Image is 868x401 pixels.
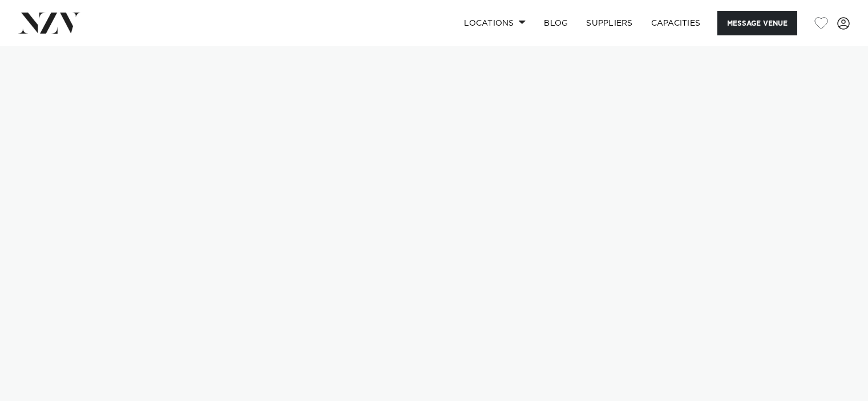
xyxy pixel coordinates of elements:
[717,11,797,35] button: Message Venue
[18,13,80,33] img: nzv-logo.png
[642,11,710,35] a: Capacities
[455,11,535,35] a: Locations
[535,11,577,35] a: BLOG
[577,11,641,35] a: SUPPLIERS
